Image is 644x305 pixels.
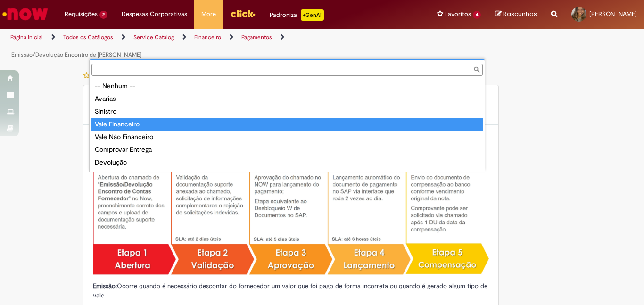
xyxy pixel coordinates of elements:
div: Comprovar Entrega [91,143,483,156]
div: Vale Financeiro [91,118,483,131]
div: Sinistro [91,105,483,118]
div: Vale Não Financeiro [91,131,483,143]
div: -- Nenhum -- [91,80,483,92]
div: Devolução [91,156,483,169]
div: Acordo Comercial [91,169,483,181]
ul: Motivo [90,78,485,172]
div: Avarias [91,92,483,105]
